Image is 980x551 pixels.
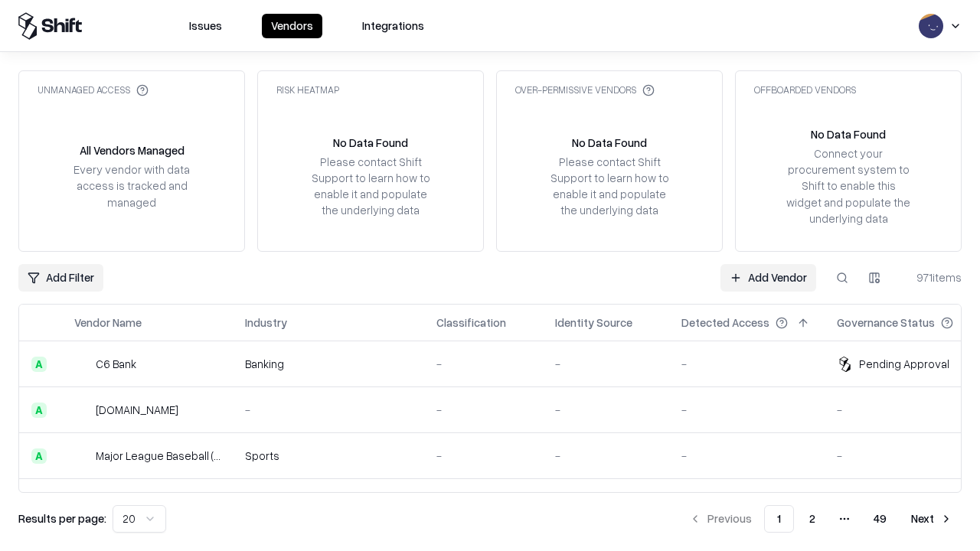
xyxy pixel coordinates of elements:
[681,356,812,372] div: -
[720,264,816,292] a: Add Vendor
[276,83,339,96] div: Risk Heatmap
[353,14,433,38] button: Integrations
[811,126,886,142] div: No Data Found
[18,264,103,292] button: Add Filter
[96,356,136,372] div: C6 Bank
[31,357,47,372] div: A
[245,356,412,372] div: Banking
[245,402,412,418] div: -
[38,83,149,96] div: Unmanaged Access
[555,315,632,331] div: Identity Source
[262,14,322,38] button: Vendors
[436,315,506,331] div: Classification
[245,448,412,464] div: Sports
[902,505,962,533] button: Next
[764,505,794,533] button: 1
[837,315,935,331] div: Governance Status
[307,154,434,219] div: Please contact Shift Support to learn how to enable it and populate the underlying data
[80,142,185,158] div: All Vendors Managed
[859,356,949,372] div: Pending Approval
[436,448,531,464] div: -
[18,510,106,527] p: Results per page:
[754,83,856,96] div: Offboarded Vendors
[96,448,220,464] div: Major League Baseball (MLB)
[681,448,812,464] div: -
[546,154,673,219] div: Please contact Shift Support to learn how to enable it and populate the underlying data
[797,505,828,533] button: 2
[245,315,287,331] div: Industry
[555,356,657,372] div: -
[681,315,769,331] div: Detected Access
[680,505,962,533] nav: pagination
[861,505,899,533] button: 49
[180,14,231,38] button: Issues
[68,161,195,210] div: Every vendor with data access is tracked and managed
[31,448,47,464] div: A
[681,402,812,418] div: -
[515,83,655,96] div: Over-Permissive Vendors
[837,402,978,418] div: -
[74,315,142,331] div: Vendor Name
[785,145,912,227] div: Connect your procurement system to Shift to enable this widget and populate the underlying data
[74,448,90,464] img: Major League Baseball (MLB)
[74,403,90,418] img: pathfactory.com
[74,357,90,372] img: C6 Bank
[333,135,408,151] div: No Data Found
[837,448,978,464] div: -
[436,356,531,372] div: -
[436,402,531,418] div: -
[900,269,962,285] div: 971 items
[572,135,647,151] div: No Data Found
[96,402,178,418] div: [DOMAIN_NAME]
[555,402,657,418] div: -
[555,448,657,464] div: -
[31,403,47,418] div: A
